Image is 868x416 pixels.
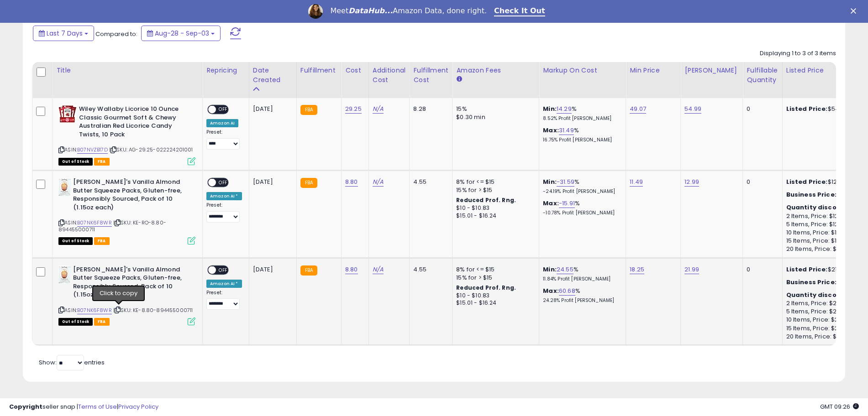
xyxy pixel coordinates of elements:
a: 60.68 [559,286,575,296]
span: Show: entries [39,358,105,367]
a: 49.07 [630,104,646,114]
b: Reduced Prof. Rng. [456,284,516,291]
span: Last 7 Days [47,29,83,38]
b: Reduced Prof. Rng. [456,196,516,204]
div: % [543,126,619,143]
div: 0 [747,178,775,186]
div: Markup on Cost [543,66,622,75]
div: Date Created [253,66,293,85]
b: Business Price: [786,190,836,199]
a: N/A [373,177,384,187]
a: B07NK6F8WR [77,307,112,314]
div: 10 Items, Price: $20.9 [786,316,862,324]
div: $0.30 min [456,113,532,121]
div: % [543,178,619,195]
a: -31.59 [557,177,574,187]
div: $12.89 [786,178,862,186]
b: Min: [543,265,557,274]
div: : [786,291,862,299]
b: [PERSON_NAME]'s Vanilla Almond Butter Squeeze Packs, Gluten-free, Responsibly Sourced, Pack of 10... [73,178,184,214]
div: 15 Items, Price: $12.12 [786,237,862,245]
div: 4.55 [413,265,445,274]
div: 2 Items, Price: $21.33 [786,299,862,307]
small: FBA [300,265,317,276]
a: Check It Out [494,6,545,16]
span: FBA [94,237,110,245]
b: Quantity discounts [786,291,852,299]
div: 10 Items, Price: $12.25 [786,229,862,237]
div: ASIN: [58,178,195,244]
small: FBA [300,178,317,188]
div: seller snap | | [9,403,158,411]
p: 11.84% Profit [PERSON_NAME] [543,276,619,282]
a: B07NVZB17D [77,146,108,154]
a: 8.80 [345,265,358,274]
b: Min: [543,177,557,186]
div: $21.99 [786,265,862,274]
b: Max: [543,199,559,208]
p: 16.75% Profit [PERSON_NAME] [543,137,619,143]
span: All listings that are currently out of stock and unavailable for purchase on Amazon [58,318,93,326]
a: 31.49 [559,126,574,135]
img: 412in9GyPoL._SL40_.jpg [58,178,71,196]
div: Listed Price [786,66,865,75]
a: 29.25 [345,104,362,114]
b: Min: [543,104,557,113]
div: 8% for <= $15 [456,265,532,274]
div: [DATE] [253,105,289,113]
div: % [543,199,619,216]
span: All listings that are currently out of stock and unavailable for purchase on Amazon [58,158,93,166]
div: 4.55 [413,178,445,186]
a: Terms of Use [78,402,117,411]
a: 21.99 [684,265,699,274]
b: Wiley Wallaby Licorice 10 Ounce Classic Gourmet Soft & Chewy Australian Red Licorice Candy Twists... [79,105,190,141]
div: Fulfillment [300,66,337,75]
b: Max: [543,286,559,295]
div: 2 Items, Price: $12.5 [786,212,862,220]
b: [PERSON_NAME]'s Vanilla Almond Butter Squeeze Packs, Gluten-free, Responsibly Sourced, Pack of 10... [73,265,184,302]
span: 2025-09-11 09:26 GMT [820,402,859,411]
div: $15.01 - $16.24 [456,212,532,220]
th: The percentage added to the cost of goods (COGS) that forms the calculator for Min & Max prices. [539,62,626,98]
div: $21.77 [786,278,862,286]
div: Title [56,66,199,75]
span: All listings that are currently out of stock and unavailable for purchase on Amazon [58,237,93,245]
div: % [543,287,619,304]
span: | SKU: AG-29.25-022224201001 [109,146,193,153]
div: 5 Items, Price: $21.12 [786,307,862,316]
div: 15% for > $15 [456,186,532,194]
span: FBA [94,158,110,166]
div: 5 Items, Price: $12.38 [786,220,862,229]
div: Fulfillable Quantity [747,66,778,85]
small: Amazon Fees. [456,75,462,83]
p: -24.19% Profit [PERSON_NAME] [543,188,619,195]
b: Quantity discounts [786,203,852,212]
a: 8.80 [345,177,358,187]
div: 15% for > $15 [456,274,532,282]
div: 15% [456,105,532,113]
span: OFF [216,106,231,114]
span: | SKU: KE-8.80-894455000711 [113,307,193,314]
div: $15.01 - $16.24 [456,299,532,307]
span: OFF [216,266,231,274]
div: 0 [747,105,775,113]
div: 8.28 [413,105,445,113]
div: Cost [345,66,365,75]
a: 18.25 [630,265,644,274]
b: Listed Price: [786,177,828,186]
div: Fulfillment Cost [413,66,448,85]
a: Privacy Policy [118,402,158,411]
div: Meet Amazon Data, done right. [330,6,487,16]
div: % [543,105,619,122]
div: Amazon AI * [206,192,242,200]
div: $54.99 [786,105,862,113]
div: ASIN: [58,265,195,325]
a: N/A [373,265,384,274]
p: 24.28% Profit [PERSON_NAME] [543,297,619,304]
p: 8.52% Profit [PERSON_NAME] [543,115,619,122]
strong: Copyright [9,402,42,411]
a: 24.55 [557,265,573,274]
div: : [786,203,862,212]
a: 12.99 [684,177,699,187]
a: 14.29 [557,104,572,114]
